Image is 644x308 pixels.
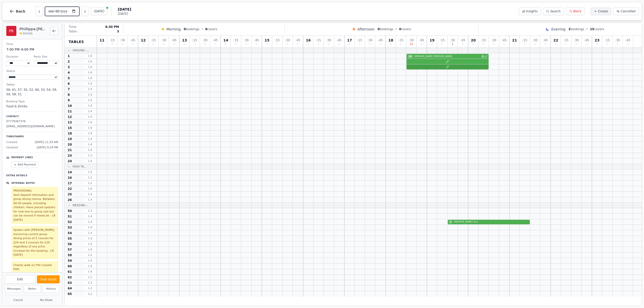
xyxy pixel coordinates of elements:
span: : 15 [605,39,610,42]
span: 0 [483,43,484,46]
span: 57 [68,248,72,252]
span: 18 [388,38,393,42]
span: 10 [68,104,72,108]
span: Mezzani... [73,203,88,207]
span: 0 [184,43,185,46]
span: 17 [68,181,72,185]
span: 20 [68,143,72,147]
span: 9 [68,98,70,102]
span: 0 [163,43,165,46]
button: Insights [519,8,541,15]
span: 56 [68,242,72,246]
span: 0 [266,43,268,46]
span: 0 [369,43,371,46]
span: 1 - 6 [84,187,96,191]
span: 61 [68,270,72,274]
dt: Time [6,42,58,47]
span: covers [399,27,411,31]
span: bookings [184,27,199,31]
span: 0 [328,43,330,46]
span: 26 [68,198,72,202]
span: Back [16,10,25,13]
dt: Tables [6,83,58,87]
span: : 15 [151,39,156,42]
span: : 15 [440,39,445,42]
span: 0 [378,27,380,31]
span: 0 [555,43,556,46]
span: 64 [68,286,72,290]
span: 0 [184,27,186,31]
span: 51 [68,214,72,218]
span: : 45 [543,39,548,42]
button: Cancel [5,297,31,303]
span: 0 [194,43,195,46]
span: 16 [68,176,72,180]
span: 1 - 6 [84,248,96,251]
span: : 30 [368,39,372,42]
span: 1 - 2 [84,181,96,185]
span: : 15 [275,39,279,42]
span: : 30 [450,39,455,42]
span: Evening [551,27,565,32]
span: : 45 [502,39,506,42]
span: : 15 [192,39,197,42]
span: : 30 [615,39,620,42]
span: 19 [430,38,434,42]
span: 0 [132,43,134,46]
span: : 15 [233,39,238,42]
span: 1 - 4 [84,137,96,141]
span: Search [550,9,560,13]
span: 0 [153,43,154,46]
span: 0 [431,43,433,46]
span: 0 visits [23,31,33,35]
dd: 7:00 PM – 9:00 PM [6,47,58,52]
span: Insights [526,9,538,13]
span: [PERSON_NAME] [PERSON_NAME] [413,55,481,58]
span: 24 [68,159,72,163]
span: 1 - 4 [84,198,96,202]
span: 1 - 6 [84,54,96,58]
p: PROVISIONAL Sent deposit information and group dining menus. Between 40-50 people, including chil... [13,189,56,222]
dt: Status [6,69,58,73]
span: 0 [390,43,391,46]
span: 13 [68,120,72,124]
span: [DATE] [118,7,131,12]
span: Create [598,9,608,13]
span: 0 [524,43,526,46]
span: 18 [68,131,72,136]
button: Block [566,8,585,15]
span: 12 [141,38,146,42]
span: 0 [503,43,505,46]
span: 15 [590,27,594,31]
h2: Phillippa [PERSON_NAME] [19,26,47,31]
span: 1 - 4 [84,242,96,246]
span: 62 [68,275,72,279]
span: 65 [68,292,72,296]
span: 1 - 8 [84,131,96,135]
span: : 15 [481,39,486,42]
button: No-Show [33,297,60,303]
button: Messages [5,285,22,293]
span: 1 - 2 [84,176,96,180]
span: 0 [627,43,629,46]
span: 0 [349,43,350,46]
span: : 15 [563,39,568,42]
span: Tables [69,39,84,44]
span: 59 [68,259,72,263]
span: 1 - 4 [84,214,96,218]
span: 0 [472,43,474,46]
span: : 30 [161,39,166,42]
span: 0 [617,43,618,46]
span: : 30 [285,39,290,42]
p: Charity walk on Fife Coastal Path [13,263,56,272]
span: 1 [449,220,452,224]
span: 0 [586,43,587,46]
span: 0 [565,43,567,46]
span: : 45 [378,39,383,42]
dt: Booking Type [6,100,58,104]
span: 60 [68,264,72,268]
span: 11 [68,109,72,113]
span: 1 - 4 [84,220,96,224]
span: Afternoon [357,27,375,32]
span: bookings [569,27,584,31]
